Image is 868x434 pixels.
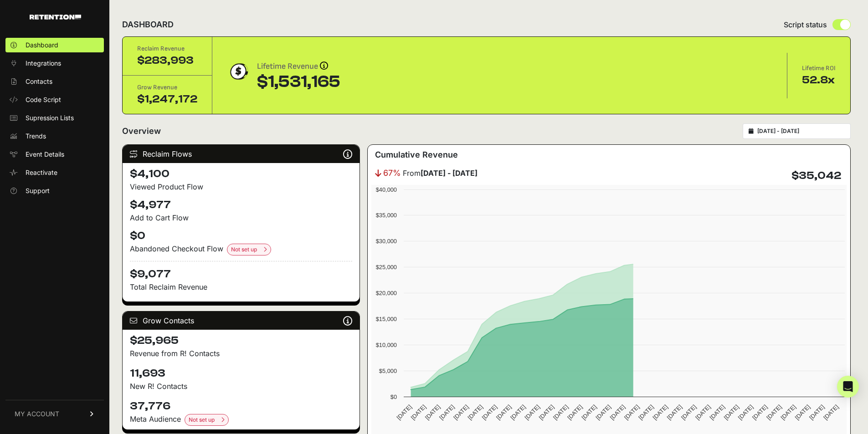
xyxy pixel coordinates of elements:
span: From [403,168,478,179]
text: [DATE] [410,403,427,421]
text: [DATE] [566,403,584,421]
div: Grow Contacts [123,311,360,330]
div: Lifetime ROI [802,64,836,73]
text: [DATE] [395,403,413,421]
text: [DATE] [822,403,840,421]
text: $0 [390,393,397,400]
h4: 37,776 [130,399,352,414]
span: Event Details [26,150,64,159]
a: Reactivate [5,165,104,180]
a: Code Script [5,92,104,107]
text: [DATE] [538,403,555,421]
div: Reclaim Flows [123,145,360,163]
text: [DATE] [467,403,484,421]
div: Grow Revenue [137,83,197,92]
text: [DATE] [495,403,513,421]
text: $15,000 [376,316,397,322]
text: [DATE] [609,403,627,421]
strong: [DATE] - [DATE] [421,168,478,178]
text: $25,000 [376,264,397,271]
span: Supression Lists [26,113,74,123]
span: Contacts [26,77,52,86]
div: Add to Cart Flow [130,212,352,223]
div: Open Intercom Messenger [837,376,859,398]
text: [DATE] [751,403,769,421]
h2: DASHBOARD [122,18,174,31]
text: [DATE] [637,403,655,421]
text: [DATE] [709,403,726,421]
a: Event Details [5,147,104,162]
p: Revenue from R! Contacts [130,348,352,359]
span: Code Script [26,95,61,104]
text: [DATE] [794,403,812,421]
a: Dashboard [5,38,104,52]
text: $40,000 [376,186,397,193]
text: [DATE] [765,403,783,421]
h4: $4,977 [130,198,352,212]
text: [DATE] [509,403,527,421]
p: Total Reclaim Revenue [130,281,352,292]
span: Support [26,186,50,195]
span: 67% [383,167,401,179]
h4: $4,100 [130,167,352,181]
a: Integrations [5,56,104,71]
h4: 11,693 [130,366,352,381]
div: Meta Audience [130,414,352,426]
div: Abandoned Checkout Flow [130,243,352,255]
text: [DATE] [780,403,797,421]
text: [DATE] [694,403,712,421]
div: $1,247,172 [137,92,197,107]
text: $20,000 [376,290,397,296]
span: Integrations [26,59,61,68]
h2: Overview [122,125,161,138]
a: MY ACCOUNT [5,400,104,428]
text: [DATE] [452,403,470,421]
div: Lifetime Revenue [257,60,340,73]
text: [DATE] [737,403,755,421]
a: Trends [5,129,104,143]
img: dollar-coin-05c43ed7efb7bc0c12610022525b4bbbb207c7efeef5aecc26f025e68dcafac9.png [227,60,250,83]
span: MY ACCOUNT [15,409,59,419]
p: New R! Contacts [130,381,352,392]
a: Supression Lists [5,111,104,125]
div: 52.8x [802,73,836,87]
text: [DATE] [595,403,612,421]
span: Trends [26,132,46,141]
text: [DATE] [552,403,570,421]
text: [DATE] [424,403,442,421]
text: [DATE] [666,403,683,421]
h4: $9,077 [130,261,352,281]
span: Reactivate [26,168,57,177]
text: [DATE] [438,403,456,421]
img: Retention.com [30,15,81,20]
text: [DATE] [652,403,669,421]
span: Script status [784,19,827,30]
div: $1,531,165 [257,73,340,91]
text: [DATE] [524,403,541,421]
a: Contacts [5,74,104,89]
text: [DATE] [481,403,498,421]
text: [DATE] [680,403,698,421]
a: Support [5,184,104,198]
span: Dashboard [26,41,58,50]
div: Reclaim Revenue [137,44,197,53]
h4: $35,042 [791,168,841,183]
text: $10,000 [376,342,397,348]
text: [DATE] [723,403,740,421]
text: [DATE] [580,403,598,421]
div: $283,993 [137,53,197,68]
text: [DATE] [808,403,826,421]
text: $35,000 [376,212,397,219]
h4: $25,965 [130,333,352,348]
h3: Cumulative Revenue [375,148,458,161]
div: Viewed Product Flow [130,181,352,192]
text: $5,000 [379,368,397,374]
h4: $0 [130,229,352,243]
text: $30,000 [376,238,397,245]
text: [DATE] [623,403,641,421]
